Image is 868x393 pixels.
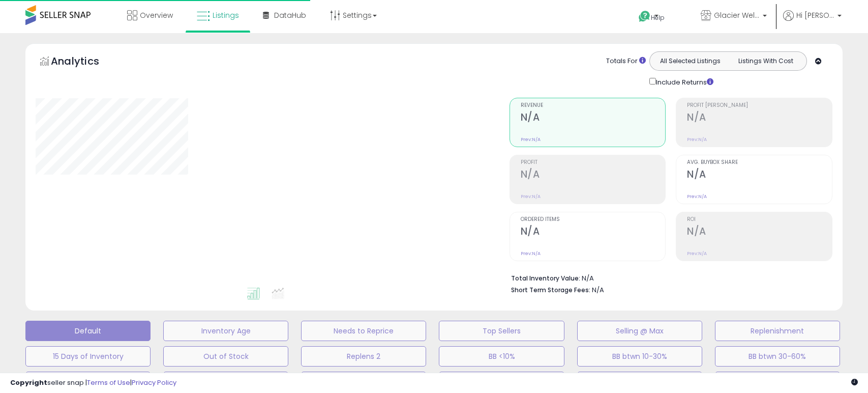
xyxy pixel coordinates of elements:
[163,346,288,367] button: Out of Stock
[714,10,760,20] span: Glacier Wellness
[687,160,832,165] span: Avg. Buybox Share
[715,321,840,341] button: Replenishment
[163,321,288,341] button: Inventory Age
[132,378,176,387] a: Privacy Policy
[439,346,564,367] button: BB <10%
[521,111,666,125] h2: N/A
[87,378,130,387] a: Terms of Use
[592,285,604,295] span: N/A
[521,136,541,143] small: Prev: N/A
[631,3,684,33] a: Help
[783,10,842,33] a: Hi [PERSON_NAME]
[687,250,707,257] small: Prev: N/A
[687,136,707,143] small: Prev: N/A
[274,10,306,20] span: DataHub
[651,13,665,22] span: Help
[213,10,239,20] span: Listings
[728,54,803,68] button: Listings With Cost
[577,321,702,341] button: Selling @ Max
[439,372,564,392] button: Need to repric 5/22
[715,372,840,392] button: OOS 30 Days
[301,346,426,367] button: Replens 2
[439,321,564,341] button: Top Sellers
[163,372,288,392] button: Less than 5 FBA Comp
[687,226,832,239] h2: N/A
[521,169,666,182] h2: N/A
[511,274,580,283] b: Total Inventory Value:
[521,103,666,108] span: Revenue
[687,169,832,182] h2: N/A
[301,321,426,341] button: Needs to Reprice
[652,54,728,68] button: All Selected Listings
[521,160,666,165] span: Profit
[687,217,832,222] span: ROI
[10,378,47,387] strong: Copyright
[642,76,726,88] div: Include Returns
[638,10,651,23] i: Get Help
[521,226,666,239] h2: N/A
[511,286,590,294] b: Short Term Storage Fees:
[140,10,173,20] span: Overview
[606,57,646,66] div: Totals For
[25,372,151,392] button: BB btwn 61-100%
[25,346,151,367] button: 15 Days of Inventory
[511,271,825,284] li: N/A
[687,103,832,108] span: Profit [PERSON_NAME]
[25,321,151,341] button: Default
[10,378,176,388] div: seller snap | |
[715,346,840,367] button: BB btwn 30-60%
[796,10,834,20] span: Hi [PERSON_NAME]
[521,193,541,200] small: Prev: N/A
[577,346,702,367] button: BB btwn 10-30%
[51,54,119,71] h5: Analytics
[301,372,426,392] button: More than 15 FBA
[687,193,707,200] small: Prev: N/A
[521,217,666,222] span: Ordered Items
[577,372,702,392] button: OOS 7 Days
[687,111,832,125] h2: N/A
[521,250,541,257] small: Prev: N/A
